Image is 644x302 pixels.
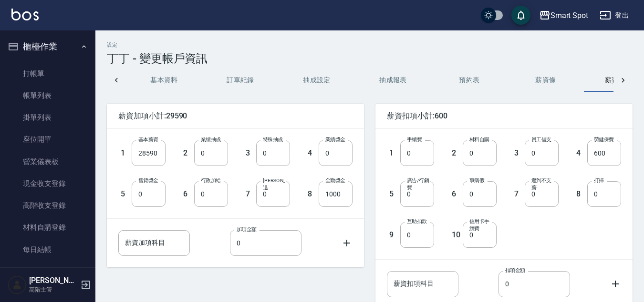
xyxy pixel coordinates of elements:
h5: [PERSON_NAME] [29,276,78,285]
h5: 6 [452,189,460,199]
label: 打掃 [594,177,604,184]
button: 登出 [596,7,633,24]
label: 業績獎金 [325,136,345,143]
h5: 9 [389,230,398,240]
h5: 7 [514,189,523,199]
label: 扣項金額 [505,267,525,274]
label: [PERSON_NAME]退 [263,177,285,191]
h5: 1 [389,148,398,158]
a: 排班表 [4,261,92,283]
p: 高階主管 [29,285,78,294]
span: 薪資扣項小計:600 [387,111,621,121]
button: 訂單紀錄 [202,69,279,92]
a: 高階收支登錄 [4,195,92,216]
h5: 4 [576,148,585,158]
button: Smart Spot [535,6,592,25]
label: 特殊抽成 [263,136,283,143]
h5: 5 [389,189,398,199]
label: 互助扣款 [407,218,427,225]
label: 員工借支 [531,136,551,143]
button: 基本資料 [126,69,202,92]
h5: 8 [308,189,316,199]
button: 抽成報表 [355,69,431,92]
a: 帳單列表 [4,85,92,107]
label: 事病假 [469,177,484,184]
label: 業績抽成 [201,136,221,143]
label: 加項金額 [237,226,257,233]
h5: 7 [246,189,254,199]
h5: 10 [452,230,460,240]
img: Logo [11,9,39,20]
a: 營業儀表板 [4,151,92,173]
label: 售貨獎金 [138,177,158,184]
h5: 4 [308,148,316,158]
a: 材料自購登錄 [4,216,92,238]
button: 薪資條 [508,69,584,92]
img: Person [8,275,27,294]
label: 信用卡手續費 [469,218,492,232]
label: 行政加給 [201,177,221,184]
h5: 6 [183,189,192,199]
a: 每日結帳 [4,239,92,261]
h5: 5 [121,189,129,199]
label: 遲到不支薪 [531,177,554,191]
label: 手續費 [407,136,422,143]
h2: 設定 [107,42,208,48]
div: Smart Spot [551,10,589,21]
button: 抽成設定 [279,69,355,92]
label: 廣告/行銷費 [407,177,429,191]
label: 基本薪資 [138,136,158,143]
a: 現金收支登錄 [4,173,92,195]
a: 座位開單 [4,128,92,150]
span: 薪資加項小計:29590 [118,111,353,121]
label: 材料自購 [469,136,489,143]
label: 全勤獎金 [325,177,345,184]
h5: 1 [121,148,129,158]
h5: 3 [246,148,254,158]
a: 打帳單 [4,63,92,85]
a: 掛單列表 [4,107,92,128]
button: 預約表 [431,69,508,92]
h5: 8 [576,189,585,199]
label: 勞健保費 [594,136,614,143]
h3: 丁丁 - 變更帳戶資訊 [107,52,208,65]
button: 櫃檯作業 [4,34,92,59]
h5: 2 [452,148,460,158]
h5: 3 [514,148,523,158]
button: save [511,6,530,25]
h5: 2 [183,148,192,158]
